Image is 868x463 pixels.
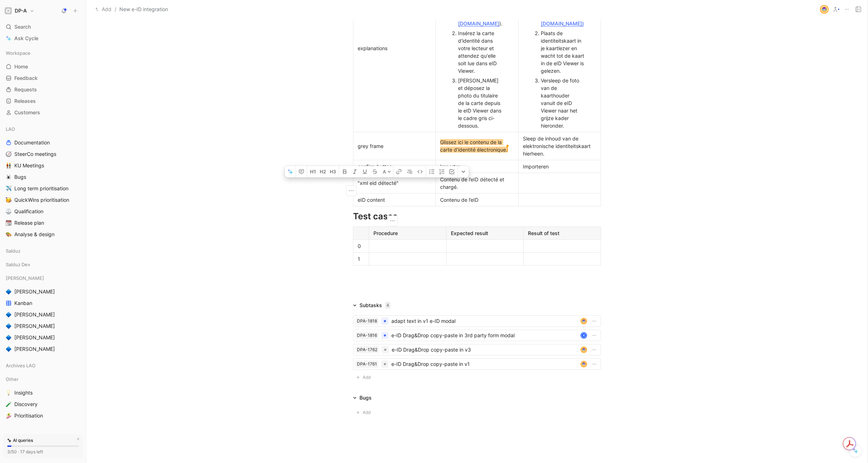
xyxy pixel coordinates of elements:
h1: DP-A [15,8,27,14]
span: Kanban [14,300,32,307]
span: / [115,5,116,14]
div: 1 [358,255,364,263]
a: ✈️Long term prioritisation [3,183,83,194]
span: Releases [14,97,36,105]
a: ⚖️Qualification [3,206,83,217]
button: 🔷 [4,310,13,319]
img: avatar [821,6,828,13]
div: explanations [358,44,431,52]
span: Search [14,23,31,31]
img: avatar [581,319,586,324]
a: 🔷[PERSON_NAME] [3,286,83,297]
span: Glissez ici le contenu de la carte d’identité électronique. [440,139,507,153]
span: SteerCo meetings [14,151,56,158]
button: 🥳 [4,196,13,204]
a: [URL][DOMAIN_NAME] [541,13,582,27]
span: QuickWins prioritisation [14,196,69,204]
div: Archives LAO [3,360,83,373]
img: 🥳 [6,197,11,203]
span: Long term prioritisation [14,185,68,192]
a: 🔷[PERSON_NAME] [3,332,83,343]
div: Plaats de identiteitskaart in je kaartlezer en wacht tot de kaart in de eID Viewer is gelezen. [541,29,586,75]
div: DPA-1818 [357,318,377,325]
a: 🔷[PERSON_NAME] [3,309,83,320]
span: New e-ID integration [119,5,168,14]
div: Search [3,22,83,32]
div: e-ID Drag&Drop copy-paste in v1 [391,360,578,368]
a: 📆Release plan [3,218,83,228]
span: Discovery [14,401,38,408]
img: 🔷 [6,323,11,329]
div: Sleep de inhoud van de elektronische identiteitskaart hierheen. [523,135,596,157]
span: Salduz [6,247,20,254]
button: 🧭 [4,150,13,158]
div: Salduz Dev [3,259,83,270]
button: 🔷 [4,322,13,330]
div: Other [3,374,83,385]
span: [PERSON_NAME] [14,334,55,341]
img: 🎨 [6,231,11,237]
img: 🧭 [6,151,11,157]
img: 🔷 [6,289,11,295]
a: Ask Cycle [3,33,83,44]
span: Add [363,374,373,381]
span: Home [14,63,28,70]
button: DP-ADP-A [3,6,36,16]
a: Documentation [3,137,83,148]
a: DPA-1818adapt text in v1 e-ID modalavatar [353,315,601,327]
div: confirm button [358,163,431,170]
span: Customers [14,109,40,116]
a: 🧭SteerCo meetings [3,149,83,159]
span: Workspace [6,49,30,57]
button: ⚖️ [4,207,13,216]
button: 💡 [4,388,13,397]
a: 🥳QuickWins prioritisation [3,195,83,205]
a: Kanban [3,298,83,309]
a: DPA-1761e-ID Drag&Drop copy-paste in v1avatar [353,358,601,370]
div: LAODocumentation🧭SteerCo meetings👬KU Meetings🕷️Bugs✈️Long term prioritisation🥳QuickWins prioritis... [3,124,83,240]
img: 🔷 [6,346,11,352]
a: Releases [3,96,83,106]
a: 👬KU Meetings [3,160,83,171]
div: Importeren [523,163,596,170]
div: [PERSON_NAME]🔷[PERSON_NAME]Kanban🔷[PERSON_NAME]🔷[PERSON_NAME]🔷[PERSON_NAME]🔷[PERSON_NAME] [3,273,83,354]
div: DPA-1761 [357,361,377,368]
img: 🏄‍♀️ [6,413,11,419]
a: 🏄‍♀️Prioritisation [3,410,83,421]
div: Bugs [350,393,375,402]
div: Salduz Dev [3,259,83,272]
span: Insights [14,389,33,396]
div: Archives LAO [3,360,83,371]
div: grey frame [358,142,431,150]
button: 🔷 [4,333,13,342]
img: avatar [581,347,586,352]
div: Contenu de l’eID [440,196,514,204]
span: Salduz Dev [6,261,30,268]
button: 🔷 [4,345,13,353]
div: Contenu de l’eID détecté et chargé. [440,176,514,191]
div: 0 [358,242,364,250]
span: Bugs [14,173,26,181]
img: 🕷️ [6,174,11,180]
span: [PERSON_NAME] [14,345,55,353]
a: 🎨Analyse & design [3,229,83,240]
div: Salduz [3,245,83,256]
button: Add [353,408,376,417]
button: 🧪 [4,400,13,409]
div: Salduz [3,245,83,258]
div: Workspace [3,48,83,58]
span: Ask Cycle [14,34,38,43]
span: Feedback [14,75,38,82]
button: ✈️ [4,184,13,193]
div: DPA-1762 [357,346,377,353]
img: ⚖️ [6,209,11,214]
div: LAO [3,124,83,134]
div: e-ID Drag&Drop copy-paste in 3rd party form modal [391,331,578,340]
span: Release plan [14,219,44,226]
img: 💡 [6,390,11,396]
a: Requests [3,84,83,95]
div: K [581,333,586,338]
div: "xml eid détecté" [358,179,431,187]
span: [PERSON_NAME] [14,288,55,295]
button: 🔷 [4,287,13,296]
